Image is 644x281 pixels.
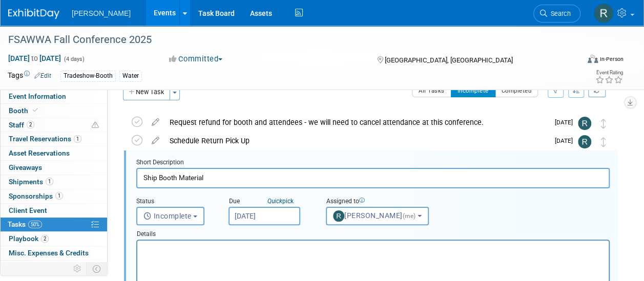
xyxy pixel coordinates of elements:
span: Event Information [9,92,66,100]
td: Tags [8,70,51,82]
img: Format-Inperson.png [588,55,598,63]
span: Incomplete [143,212,192,220]
img: ExhibitDay [8,9,59,19]
div: Event Format [534,53,624,69]
span: [DATE] [555,119,578,126]
div: In-Person [599,55,624,63]
span: Potential Scheduling Conflict -- at least one attendee is tagged in another overlapping event. [92,121,99,130]
input: Due Date [228,207,300,225]
div: Schedule Return Pick Up [164,132,549,149]
span: Tasks [8,220,42,228]
span: Search [547,10,571,17]
span: [PERSON_NAME] [72,9,131,17]
span: Misc. Expenses & Credits [9,249,89,257]
button: Incomplete [136,207,204,225]
button: Incomplete [451,84,495,97]
button: New Task [123,84,170,100]
span: [GEOGRAPHIC_DATA], [GEOGRAPHIC_DATA] [385,56,513,64]
span: to [30,54,39,62]
a: Edit [34,72,51,79]
span: [DATE] [DATE] [8,54,61,63]
a: Giveaways [1,161,107,175]
span: Asset Reservations [9,149,70,157]
td: Toggle Event Tabs [87,262,108,275]
span: (me) [403,212,416,220]
button: Completed [495,84,538,97]
a: Event Information [1,90,107,103]
div: Assigned to [326,197,433,207]
div: Tradeshow-Booth [60,71,116,81]
span: [PERSON_NAME] [333,211,418,220]
a: Sponsorships1 [1,189,107,203]
span: Sponsorships [9,192,63,200]
button: [PERSON_NAME](me) [326,207,429,225]
span: 2 [27,121,34,128]
span: 1 [55,192,63,200]
span: 50% [28,221,42,228]
span: Shipments [9,178,53,186]
a: Client Event [1,204,107,218]
button: Committed [165,54,226,64]
img: Rebecca Deis [578,117,591,130]
a: Refresh [588,84,606,97]
a: Booth [1,104,107,118]
div: Due [228,197,310,207]
img: Rebecca Deis [578,135,591,148]
span: (4 days) [63,56,85,62]
div: Request refund for booth and attendees - we will need to cancel attendance at this conference. [164,114,549,131]
td: Personalize Event Tab Strip [69,262,87,275]
span: Booth [9,106,40,115]
a: Misc. Expenses & Credits [1,246,107,260]
span: [DATE] [555,137,578,144]
div: Details [136,225,610,240]
a: edit [147,136,164,145]
a: Tasks50% [1,218,107,231]
span: Playbook [9,234,49,243]
a: Quickpick [265,197,296,205]
a: Staff2 [1,118,107,132]
a: edit [147,118,164,127]
a: Playbook2 [1,232,107,246]
span: Giveaways [9,163,42,171]
span: 2 [41,235,49,243]
i: Booth reservation complete [33,107,38,113]
div: Event Rating [595,70,623,75]
span: Client Event [9,206,47,214]
i: Quick [267,198,282,205]
a: Shipments1 [1,175,107,189]
a: Travel Reservations1 [1,132,107,146]
span: Travel Reservations [9,135,81,143]
i: Move task [601,137,606,147]
i: Move task [601,119,606,128]
a: Search [533,5,580,23]
div: Short Description [136,158,610,168]
input: Name of task or a short description [136,168,610,188]
img: Rebecca Deis [594,4,613,23]
div: FSAWWA Fall Conference 2025 [5,31,571,49]
span: 1 [46,178,53,185]
div: Water [119,71,142,81]
a: Asset Reservations [1,146,107,160]
span: Staff [9,121,34,129]
button: All Tasks [412,84,451,97]
span: 1 [74,135,81,143]
div: Status [136,197,213,207]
